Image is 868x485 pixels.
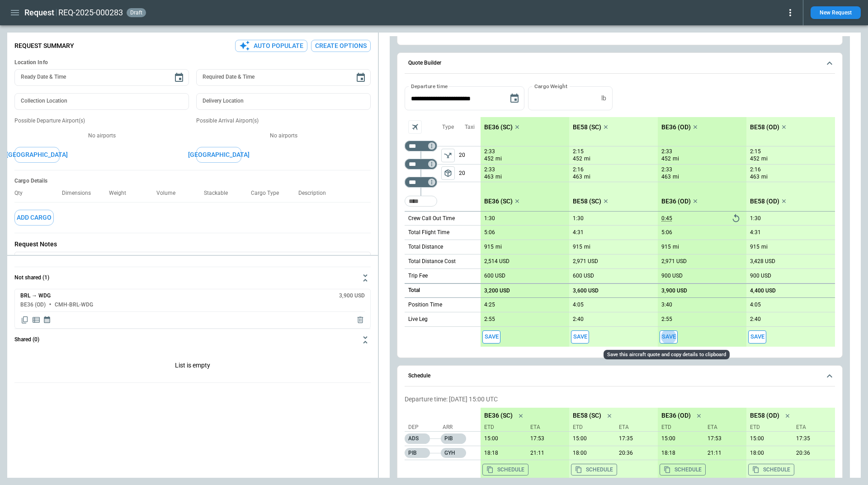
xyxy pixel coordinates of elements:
h6: Quote Builder [408,60,441,66]
p: 20 [459,165,481,182]
p: Cargo Type [251,190,286,197]
p: 915 [661,244,671,250]
span: Save this aircraft quote and copy details to clipboard [660,330,678,344]
p: 09/18/2025 [527,435,569,442]
p: Crew Call Out Time [408,215,455,222]
p: Taxi [465,123,475,131]
p: 1:30 [750,215,761,222]
p: mi [673,155,679,163]
div: Schedule [405,392,835,483]
p: 5:06 [661,229,672,236]
p: 09/18/2025 [481,435,523,442]
h6: Not shared (1) [14,275,49,281]
div: Too short [405,196,437,207]
p: 4:31 [750,229,761,236]
button: Copy the aircraft schedule to your clipboard [482,464,528,476]
p: mi [584,243,590,251]
button: Add Cargo [14,210,54,226]
p: 09/18/2025 [793,450,835,457]
p: 915 [573,244,582,250]
p: 3,428 USD [750,258,775,265]
p: 1:30 [484,215,495,222]
button: Auto Populate [235,40,307,52]
span: Save this aircraft quote and copy details to clipboard [482,330,500,344]
button: [GEOGRAPHIC_DATA] [196,147,241,163]
button: Save [660,330,678,344]
span: Display detailed quote content [32,315,41,325]
button: Copy the aircraft schedule to your clipboard [571,464,617,476]
button: Reset [729,212,743,225]
h2: REQ-2025-000283 [58,7,123,18]
button: Quote Builder [405,53,835,74]
p: ETA [793,424,831,431]
p: 4:31 [573,229,584,236]
p: 4:05 [750,301,761,308]
p: 463 [484,173,494,181]
p: 600 USD [484,273,505,279]
p: ETD [573,424,612,431]
p: 09/18/2025 [704,450,746,457]
p: ETA [704,424,743,431]
button: Copy the aircraft schedule to your clipboard [660,464,706,476]
button: Save [482,330,500,344]
p: 900 USD [661,273,683,279]
p: 2:16 [573,166,584,173]
h6: CMH-BRL-WDG [55,302,93,308]
p: Stackable [204,190,235,197]
p: 915 [484,244,494,250]
p: Live Leg [408,315,428,323]
p: BE58 (OD) [750,198,779,205]
p: PIB [405,448,430,458]
p: 3:40 [661,301,672,308]
p: mi [495,243,502,251]
p: 09/18/2025 [527,450,569,457]
p: 2:40 [750,316,761,323]
h6: BRL → WDG [20,293,51,299]
p: BE58 (SC) [573,412,601,419]
h6: Shared (0) [14,337,39,343]
p: Total Distance [408,243,443,251]
p: Total Flight Time [408,229,449,236]
p: Volume [156,190,183,197]
p: BE36 (OD) [661,123,691,131]
p: BE36 (SC) [484,198,513,205]
p: ETA [615,424,654,431]
p: 2:33 [484,148,495,155]
p: 09/18/2025 [746,450,789,457]
button: Not shared (1) [14,267,371,289]
div: Too short [405,159,437,170]
span: Type of sector [441,166,455,180]
label: Departure time [411,82,448,90]
p: GYH [441,448,466,458]
p: 09/18/2025 [746,435,789,442]
div: Not shared (1) [14,351,371,382]
p: 09/18/2025 [569,435,612,442]
div: scrollable content [481,117,835,347]
p: 2:15 [573,148,584,155]
div: Too short [405,177,437,188]
p: 09/18/2025 [615,450,658,457]
p: 2:55 [661,316,672,323]
p: 5:06 [484,229,495,236]
p: 2,971 USD [661,258,687,265]
p: Total Distance Cost [408,258,456,265]
p: 09/18/2025 [481,450,523,457]
p: 600 USD [573,273,594,279]
p: List is empty [14,351,371,382]
p: mi [761,155,768,163]
span: Copy quote content [20,315,29,325]
p: Trip Fee [408,272,428,280]
p: 09/18/2025 [658,435,700,442]
span: Delete quote [356,315,365,325]
p: 2:33 [661,166,672,173]
button: Schedule [405,366,835,386]
p: mi [673,173,679,181]
p: BE36 (SC) [484,123,513,131]
p: BE58 (OD) [750,412,779,419]
button: Copy the aircraft schedule to your clipboard [748,464,794,476]
p: mi [761,173,768,181]
h6: Schedule [408,373,430,379]
p: Possible Departure Airport(s) [14,117,189,125]
div: scrollable content [481,408,835,479]
p: 1:30 [573,215,584,222]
